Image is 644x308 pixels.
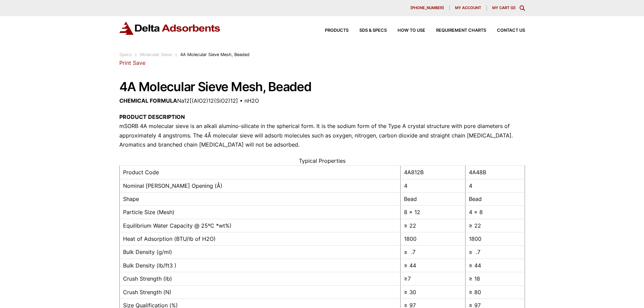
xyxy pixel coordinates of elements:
[401,285,466,299] td: ≥ 30
[325,28,349,33] span: Products
[119,285,401,299] td: Crush Strength (N)
[497,28,525,33] span: Contact Us
[119,113,185,120] strong: PRODUCT DESCRIPTION
[135,52,137,57] span: :
[466,192,525,205] td: Bead
[133,59,145,66] a: Save
[119,52,132,57] a: Specs
[119,179,401,192] td: Nominal [PERSON_NAME] Opening (Å)
[387,28,425,33] a: How to Use
[119,232,401,246] td: Heat of Adsorption (BTU/lb of H2O)
[119,22,221,35] img: Delta Adsorbents
[119,259,401,272] td: Bulk Density (lb/ft3 )
[119,192,401,205] td: Shape
[401,232,466,246] td: 1800
[314,28,349,33] a: Products
[140,52,172,57] a: Molecular Sieve
[401,246,466,259] td: ≥ .7
[119,219,401,232] td: Equilibrium Water Capacity @ 25ºC *wt%)
[119,206,401,219] td: Particle Size (Mesh)
[401,272,466,285] td: ≥7
[466,232,525,246] td: 1800
[401,206,466,219] td: 8 x 12
[119,112,525,149] p: mSORB 4A molecular sieve is an alkali alumino-silicate in the spherical form. It is the sodium fo...
[455,6,481,10] span: My account
[466,179,525,192] td: 4
[401,179,466,192] td: 4
[492,5,516,10] a: My Cart (0)
[401,192,466,205] td: Bead
[486,28,525,33] a: Contact Us
[466,219,525,232] td: ≥ 22
[119,166,401,179] td: Product Code
[398,28,425,33] span: How to Use
[466,272,525,285] td: ≥ 18
[119,97,177,104] strong: CHEMICAL FORMULA
[119,156,525,165] caption: Typical Properties
[119,59,131,66] a: Print
[466,285,525,299] td: ≥ 80
[450,5,487,11] a: My account
[119,246,401,259] td: Bulk Density (g/ml)
[175,52,177,57] span: :
[180,52,249,57] span: 4A Molecular Sieve Mesh, Beaded
[436,28,486,33] span: Requirement Charts
[119,272,401,285] td: Crush Strength (lb)
[119,80,525,94] h1: 4A Molecular Sieve Mesh, Beaded
[349,28,387,33] a: SDS & SPECS
[405,5,450,11] a: [PHONE_NUMBER]
[466,259,525,272] td: ≥ 44
[401,166,466,179] td: 4A812B
[466,206,525,219] td: 4 x 8
[512,5,514,10] span: 0
[401,259,466,272] td: ≥ 44
[359,28,387,33] span: SDS & SPECS
[520,5,525,11] div: Toggle Modal Content
[401,219,466,232] td: ≥ 22
[119,96,525,105] p: Na12[(AlO2)12(SiO2)12] • nH2O
[466,166,525,179] td: 4A48B
[466,246,525,259] td: ≥ .7
[425,28,486,33] a: Requirement Charts
[410,6,444,10] span: [PHONE_NUMBER]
